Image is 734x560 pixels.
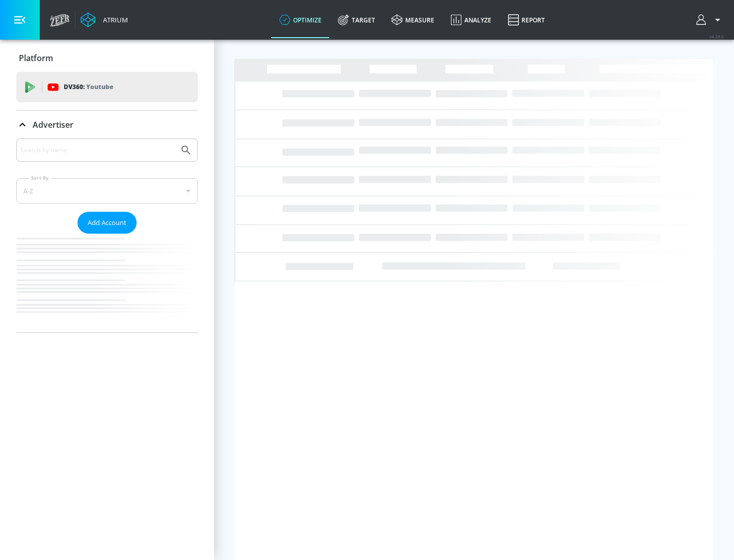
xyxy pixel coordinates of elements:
[16,138,198,332] div: Advertiser
[16,44,198,72] div: Platform
[20,144,175,157] input: Search by name
[16,110,198,139] div: Advertiser
[77,212,137,234] button: Add Account
[271,2,330,38] a: optimize
[64,81,113,93] p: DV360:
[710,34,724,39] span: v 4.28.0
[442,2,500,38] a: Analyze
[330,2,383,38] a: Target
[19,52,53,64] p: Platform
[88,217,126,229] span: Add Account
[383,2,442,38] a: measure
[29,175,51,181] label: Sort By
[81,12,128,27] a: Atrium
[86,81,113,92] p: Youtube
[16,234,198,332] nav: list of Advertiser
[33,119,73,130] p: Advertiser
[500,2,553,38] a: Report
[99,15,128,24] div: Atrium
[16,178,198,204] div: A-Z
[16,72,198,102] div: DV360: Youtube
